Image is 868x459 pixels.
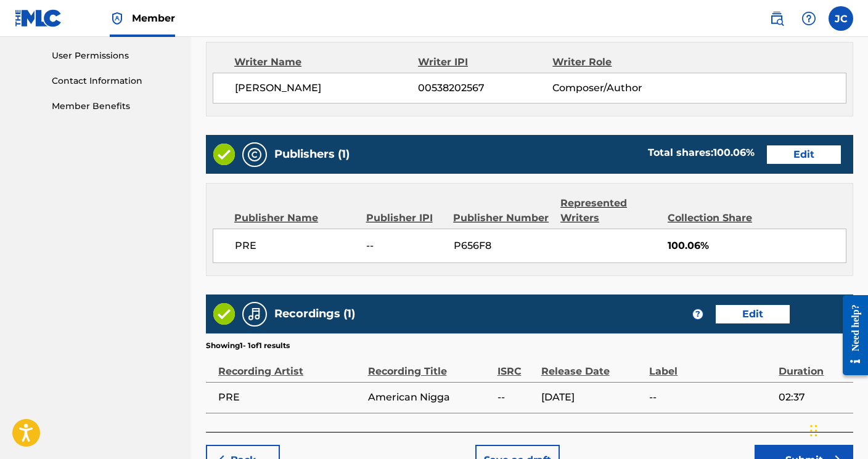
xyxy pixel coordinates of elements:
[769,11,784,26] img: search
[366,211,444,225] div: Publisher IPI
[668,211,759,225] div: Collection Share
[668,238,846,253] span: 100.06%
[497,390,535,405] span: --
[235,81,418,95] span: [PERSON_NAME]
[541,390,644,405] span: [DATE]
[497,351,535,379] div: ISRC
[541,351,644,379] div: Release Date
[52,100,176,113] a: Member Benefits
[833,283,868,388] iframe: Resource Center
[767,145,841,164] button: Edit
[110,11,125,26] img: Top Rightsholder
[453,211,551,225] div: Publisher Number
[649,390,772,405] span: --
[52,75,176,87] a: Contact Information
[234,211,357,225] div: Publisher Name
[247,147,262,162] img: Publishers
[801,11,816,26] img: help
[552,81,674,95] span: Composer/Author
[368,390,491,405] span: American Nigga
[779,351,847,379] div: Duration
[213,144,235,165] img: Valid
[218,390,362,405] span: PRE
[810,412,817,449] div: Drag
[649,351,772,379] div: Label
[796,6,821,31] div: Help
[648,145,755,160] div: Total shares:
[454,238,552,253] span: P656F8
[806,400,868,459] iframe: Chat Widget
[52,49,176,62] a: User Permissions
[713,147,755,158] span: 100.06 %
[234,55,418,70] div: Writer Name
[716,305,790,323] button: Edit
[235,238,357,253] span: PRE
[779,390,847,405] span: 02:37
[213,303,235,325] img: Valid
[418,81,552,95] span: 00538202567
[15,9,62,27] img: MLC Logo
[274,307,355,321] h5: Recordings (1)
[247,307,262,322] img: Recordings
[693,309,703,319] span: ?
[560,196,658,225] div: Represented Writers
[764,6,789,31] a: Public Search
[552,55,675,70] div: Writer Role
[366,238,444,253] span: --
[368,351,491,379] div: Recording Title
[206,340,290,351] p: Showing 1 - 1 of 1 results
[218,351,362,379] div: Recording Artist
[418,55,552,70] div: Writer IPI
[829,6,853,31] div: User Menu
[274,147,350,161] h5: Publishers (1)
[132,11,175,25] span: Member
